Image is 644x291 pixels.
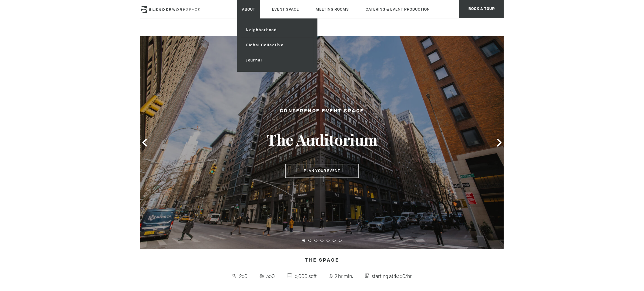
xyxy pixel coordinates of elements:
h3: The Auditorium [252,130,392,149]
a: Journal [241,53,314,68]
span: starting at $350/hr [370,271,413,281]
h2: Conference Event Space [252,107,392,115]
h4: The Space [140,255,504,266]
span: 250 [238,271,249,281]
span: 2 hr min. [334,271,355,281]
a: Neighborhood [241,22,314,38]
button: Plan Your Event [285,164,359,178]
span: 350 [265,271,277,281]
span: 5,000 sqft [293,271,318,281]
a: Global Collective [241,38,314,53]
